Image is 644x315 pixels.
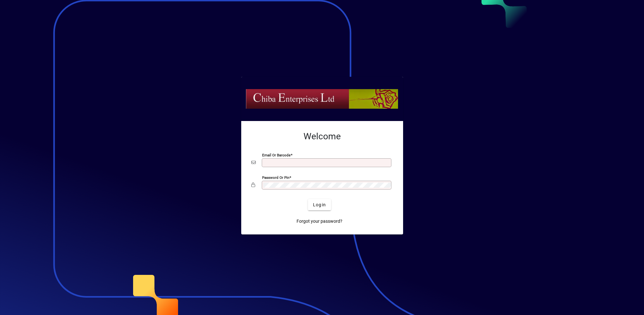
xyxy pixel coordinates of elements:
[262,153,291,157] mat-label: Email or Barcode
[262,175,289,180] mat-label: Password or Pin
[297,218,342,225] span: Forgot your password?
[294,215,345,227] a: Forgot your password?
[308,199,331,210] button: Login
[251,131,393,142] h2: Welcome
[313,202,326,208] span: Login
